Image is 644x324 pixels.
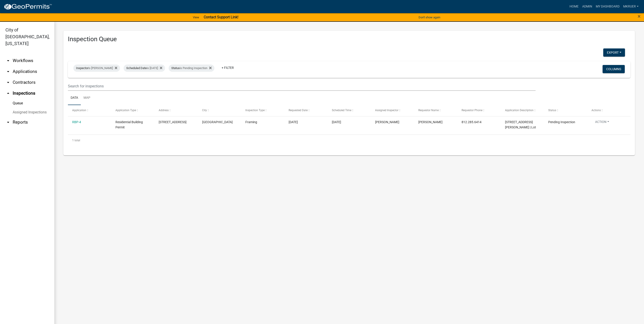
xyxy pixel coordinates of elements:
[245,109,265,112] span: Inspection Type
[638,13,641,19] span: ×
[418,120,443,124] span: Mike Kruer
[171,66,180,70] span: Status
[5,80,11,85] i: arrow_drop_down
[375,120,399,124] span: Mike Kruer
[603,65,625,73] button: Columns
[587,105,630,116] datatable-header-cell: Actions
[169,65,214,72] div: is Pending Inspection
[245,120,257,124] span: Framing
[68,91,81,105] a: Data
[5,91,11,96] i: arrow_drop_up
[76,66,88,70] span: Inspector
[580,2,594,11] a: Admin
[544,105,587,116] datatable-header-cell: Status
[5,58,11,63] i: arrow_drop_down
[68,105,111,116] datatable-header-cell: Application
[204,15,238,19] strong: Contact Support Link!
[638,14,641,19] button: Close
[548,120,575,124] span: Pending Inspection
[68,82,536,91] input: Search for inspections
[591,109,601,112] span: Actions
[159,120,187,124] span: 233 FOREST DRIVE
[594,2,621,11] a: My Dashboard
[375,109,398,112] span: Assigned Inspector
[111,105,154,116] datatable-header-cell: Application Type
[332,120,366,125] div: [DATE]
[72,120,81,124] a: RBP-4
[5,69,11,74] i: arrow_drop_down
[457,105,500,116] datatable-header-cell: Requestor Phone
[568,2,580,11] a: Home
[500,105,544,116] datatable-header-cell: Application Description
[371,105,414,116] datatable-header-cell: Assigned Inspector
[591,120,613,126] button: Action
[621,2,640,11] a: mkruer
[289,120,298,124] span: 09/16/2025
[462,109,482,112] span: Requestor Phone
[505,109,534,112] span: Application Description
[191,14,201,21] a: View
[548,109,556,112] span: Status
[115,120,143,129] span: Residential Building Permit
[505,120,536,129] span: 233 Forest Dr Jeffersonville, IN 47130 | Lot
[159,109,169,112] span: Address
[81,91,93,105] a: Map
[202,120,233,124] span: JEFFERSONVILLE
[284,105,328,116] datatable-header-cell: Requested Date
[218,64,237,72] a: + Filter
[72,109,86,112] span: Application
[462,120,481,124] span: 812.285.6414
[124,65,165,72] div: is [DATE]
[332,109,351,112] span: Scheduled Time
[241,105,284,116] datatable-header-cell: Inspection Type
[289,109,308,112] span: Requested Date
[603,48,625,57] button: Export
[418,109,439,112] span: Requestor Name
[68,35,630,43] h3: Inspection Queue
[73,65,120,72] div: is [PERSON_NAME]
[126,66,147,70] span: Scheduled Date
[417,14,442,21] button: Don't show again
[328,105,371,116] datatable-header-cell: Scheduled Time
[5,120,11,125] i: arrow_drop_down
[414,105,457,116] datatable-header-cell: Requestor Name
[154,105,198,116] datatable-header-cell: Address
[115,109,136,112] span: Application Type
[198,105,241,116] datatable-header-cell: City
[202,109,207,112] span: City
[68,135,630,146] div: 1 total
